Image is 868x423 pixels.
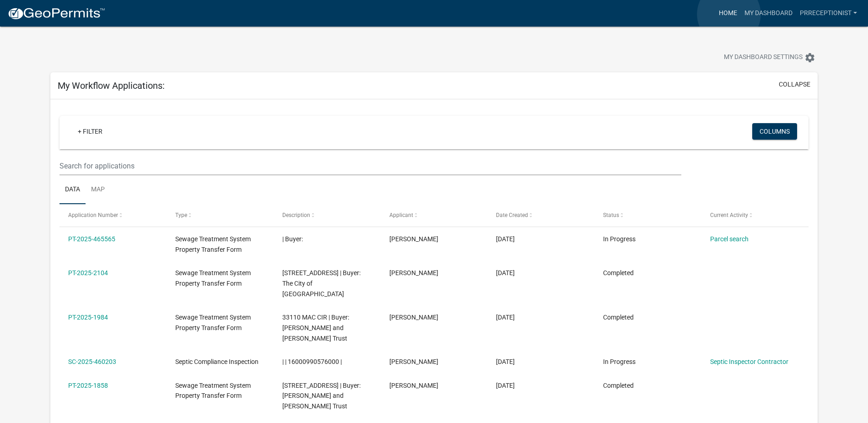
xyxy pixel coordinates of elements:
[175,235,251,253] span: Sewage Treatment System Property Transfer Form
[175,382,251,400] span: Sewage Treatment System Property Transfer Form
[603,314,634,321] span: Completed
[710,235,749,243] a: Parcel search
[282,358,342,365] span: | | 16000990576000 |
[59,157,681,175] input: Search for applications
[389,382,438,389] span: Missy Marquardt
[167,204,274,226] datatable-header-cell: Type
[175,212,187,218] span: Type
[389,314,438,321] span: Missy Marquardt
[282,269,361,298] span: 1 INDUSTRIAL PARK DR | Buyer: The City of Pelican Rapids
[715,5,741,22] a: Home
[603,235,636,243] span: In Progress
[68,269,108,277] a: PT-2025-2104
[59,204,167,226] datatable-header-cell: Application Number
[380,204,487,226] datatable-header-cell: Applicant
[175,358,259,365] span: Septic Compliance Inspection
[70,123,110,140] a: + Filter
[175,269,251,287] span: Sewage Treatment System Property Transfer Form
[282,382,361,410] span: 47476 US HWY 59 | Buyer: Duane and Barbara Seifert Trust
[487,204,594,226] datatable-header-cell: Date Created
[779,80,810,89] button: collapse
[68,382,108,389] a: PT-2025-1858
[58,80,165,91] h5: My Workflow Applications:
[389,235,438,243] span: Missy Marquardt
[389,269,438,277] span: Missy Marquardt
[603,382,634,389] span: Completed
[496,358,515,365] span: 08/06/2025
[496,382,515,389] span: 07/28/2025
[59,175,86,205] a: Data
[603,269,634,277] span: Completed
[389,358,438,365] span: Missy Marquardt
[710,212,748,218] span: Current Activity
[274,204,381,226] datatable-header-cell: Description
[752,123,797,140] button: Columns
[701,204,809,226] datatable-header-cell: Current Activity
[68,235,115,243] a: PT-2025-465565
[68,358,116,365] a: SC-2025-460203
[741,5,796,22] a: My Dashboard
[496,212,528,218] span: Date Created
[717,49,823,66] button: My Dashboard Settingssettings
[603,358,636,365] span: In Progress
[496,314,515,321] span: 08/06/2025
[175,314,251,331] span: Sewage Treatment System Property Transfer Form
[68,314,108,321] a: PT-2025-1984
[710,358,788,365] a: Septic Inspector Contractor
[68,212,118,218] span: Application Number
[603,212,619,218] span: Status
[496,269,515,277] span: 08/15/2025
[86,175,110,205] a: Map
[724,52,803,63] span: My Dashboard Settings
[389,212,413,218] span: Applicant
[282,212,310,218] span: Description
[496,235,515,243] span: 08/18/2025
[594,204,701,226] datatable-header-cell: Status
[804,52,815,63] i: settings
[282,235,303,243] span: | Buyer:
[796,5,861,22] a: prreceptionist
[282,314,349,342] span: 33110 MAC CIR | Buyer: Charles and Ivy Tysver Trust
